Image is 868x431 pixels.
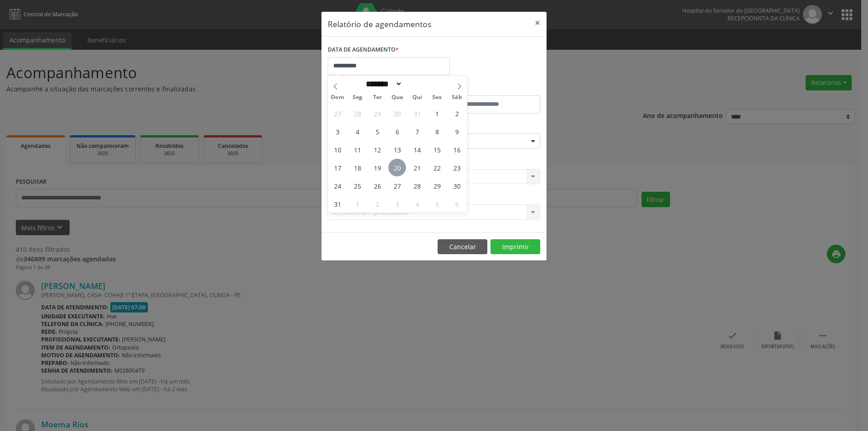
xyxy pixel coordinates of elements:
span: Agosto 21, 2025 [408,159,426,176]
span: Agosto 10, 2025 [329,141,346,158]
span: Julho 27, 2025 [329,104,346,122]
span: Agosto 12, 2025 [368,141,386,158]
span: Sex [427,95,447,100]
button: Imprimir [491,239,540,255]
span: Agosto 26, 2025 [368,177,386,194]
span: Agosto 20, 2025 [388,159,406,176]
span: Qua [387,95,407,100]
span: Agosto 13, 2025 [388,141,406,158]
span: Agosto 19, 2025 [368,159,386,176]
span: Agosto 25, 2025 [349,177,366,194]
span: Agosto 17, 2025 [329,159,346,176]
span: Agosto 3, 2025 [329,123,346,140]
span: Setembro 3, 2025 [388,195,406,213]
span: Setembro 2, 2025 [368,195,386,213]
span: Agosto 29, 2025 [428,177,446,194]
span: Agosto 14, 2025 [408,141,426,158]
span: Setembro 6, 2025 [448,195,466,213]
span: Qui [407,95,427,100]
span: Agosto 27, 2025 [388,177,406,194]
span: Agosto 24, 2025 [329,177,346,194]
span: Dom [328,95,348,100]
span: Agosto 11, 2025 [349,141,366,158]
span: Agosto 8, 2025 [428,123,446,140]
span: Agosto 18, 2025 [349,159,366,176]
span: Agosto 22, 2025 [428,159,446,176]
span: Setembro 1, 2025 [349,195,366,213]
span: Agosto 23, 2025 [448,159,466,176]
span: Setembro 4, 2025 [408,195,426,213]
button: Close [528,12,547,34]
span: Julho 29, 2025 [368,104,386,122]
span: Agosto 4, 2025 [349,123,366,140]
label: ATÉ [436,81,540,95]
button: Cancelar [438,239,487,255]
span: Agosto 9, 2025 [448,123,466,140]
span: Agosto 30, 2025 [448,177,466,194]
span: Julho 28, 2025 [349,104,366,122]
span: Seg [348,95,368,100]
span: Agosto 2, 2025 [448,104,466,122]
span: Agosto 7, 2025 [408,123,426,140]
span: Agosto 15, 2025 [428,141,446,158]
h5: Relatório de agendamentos [328,18,431,30]
select: Month [363,79,402,89]
span: Setembro 5, 2025 [428,195,446,213]
span: Julho 30, 2025 [388,104,406,122]
span: Julho 31, 2025 [408,104,426,122]
label: DATA DE AGENDAMENTO [328,43,399,57]
span: Agosto 5, 2025 [368,123,386,140]
span: Agosto 31, 2025 [329,195,346,213]
span: Agosto 16, 2025 [448,141,466,158]
span: Agosto 28, 2025 [408,177,426,194]
span: Agosto 6, 2025 [388,123,406,140]
span: Sáb [447,95,467,100]
span: Agosto 1, 2025 [428,104,446,122]
input: Year [402,79,432,89]
span: Ter [368,95,387,100]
